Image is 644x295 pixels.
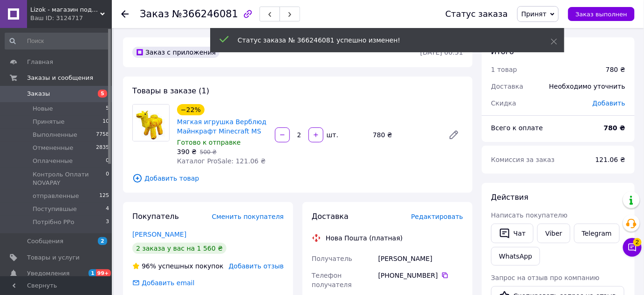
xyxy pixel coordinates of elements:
span: Добавить [593,99,625,107]
span: отправленные [33,192,79,200]
span: 390 ₴ [177,148,197,155]
span: Заказы [27,90,50,98]
span: 10 [103,118,109,126]
div: Нова Пошта (платная) [323,233,405,243]
span: 125 [99,192,109,200]
span: Потрібно РРо [33,218,74,226]
span: Выполненные [33,131,77,139]
span: Действия [491,193,528,202]
span: Принятые [33,118,65,126]
img: Мягкая игрушка Верблюд Майнкрафт Minecraft MS [133,105,169,141]
span: 99+ [96,269,111,277]
span: Комиссия за заказ [491,156,555,163]
span: Оплаченные [33,157,73,165]
button: Заказ выполнен [568,7,635,21]
div: −22% [177,104,205,115]
span: 121.06 ₴ [596,156,625,163]
span: 1 товар [491,66,517,73]
div: Статус заказа [445,9,508,19]
span: 7758 [96,131,109,139]
span: Новые [33,105,53,113]
span: 2835 [96,144,109,152]
span: Скидка [491,99,516,107]
span: 2 [98,237,107,245]
span: Запрос на отзыв про компанию [491,274,600,281]
span: Написать покупателю [491,211,568,219]
span: 2 [633,238,642,246]
span: 96% [142,262,156,270]
span: №366246081 [172,8,238,20]
span: 4 [106,205,109,213]
span: Товары в заказе (1) [132,86,209,95]
div: 780 ₴ [369,128,441,141]
div: Ваш ID: 3124717 [30,14,112,22]
span: 0 [106,170,109,187]
span: Готово к отправке [177,139,241,146]
div: успешных покупок [132,261,224,271]
a: Мягкая игрушка Верблюд Майнкрафт Minecraft MS [177,118,267,135]
div: Добавить email [141,278,196,288]
span: Каталог ProSale: 121.06 ₴ [177,157,266,165]
span: Доставка [491,83,523,90]
a: WhatsApp [491,247,540,266]
span: Покупатель [132,212,179,221]
span: Lizok - магазин подарков [30,6,100,14]
span: Всего к оплате [491,124,543,132]
span: Главная [27,58,53,66]
div: [PERSON_NAME] [377,250,465,267]
input: Поиск [5,33,110,49]
div: Добавить email [131,278,196,288]
span: 5 [106,105,109,113]
a: Редактировать [445,126,463,144]
span: Сменить покупателя [212,213,284,220]
b: 780 ₴ [604,124,625,132]
span: Заказы и сообщения [27,74,93,82]
div: Необходимо уточнить [544,76,631,97]
div: 2 заказа у вас на 1 560 ₴ [132,243,226,254]
span: Телефон получателя [312,272,352,288]
a: Viber [537,224,570,243]
span: Принят [521,10,547,18]
div: Статус заказа № 366246081 успешно изменен! [238,35,528,45]
a: [PERSON_NAME] [132,231,186,238]
span: Отмененные [33,144,73,152]
span: Уведомления [27,269,69,278]
div: шт. [324,130,339,140]
span: Сообщения [27,237,63,246]
span: Доставка [312,212,349,221]
span: Поступившые [33,205,77,213]
div: 780 ₴ [606,65,625,74]
span: Получатель [312,255,352,262]
a: Telegram [574,224,620,243]
span: 3 [106,218,109,226]
span: Контроль Оплати NOVAPAY [33,170,106,187]
span: Добавить отзыв [229,262,284,270]
div: [PHONE_NUMBER] [378,271,463,280]
div: Вернуться назад [121,9,129,19]
span: Заказ выполнен [575,11,627,18]
span: Добавить товар [132,173,463,183]
span: 0 [106,157,109,165]
button: Чат с покупателем2 [623,238,642,257]
div: Заказ с приложения [132,47,219,58]
span: Товары и услуги [27,253,80,262]
span: Редактировать [411,213,463,220]
button: Чат [491,224,534,243]
span: 1 [89,269,96,277]
span: 5 [98,90,107,98]
span: 500 ₴ [200,149,217,155]
span: Заказ [140,8,169,20]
